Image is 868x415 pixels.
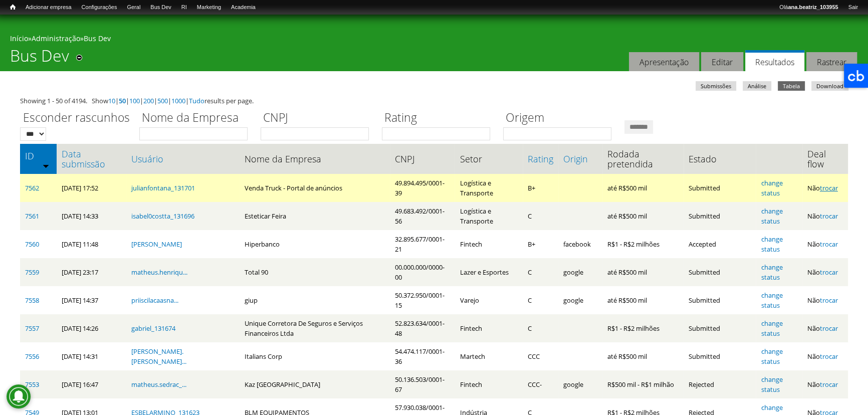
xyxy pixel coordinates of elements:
a: trocar [820,324,838,333]
td: 49.683.492/0001-56 [390,202,455,230]
td: 00.000.000/0000-00 [390,258,455,286]
a: Origin [563,154,597,164]
td: google [558,258,602,286]
td: R$1 - R$2 milhões [602,230,683,258]
a: Rating [528,154,553,164]
a: Início [10,34,28,43]
a: trocar [820,380,838,389]
td: google [558,286,602,314]
label: Esconder rascunhos [20,109,133,127]
a: ID [25,151,52,161]
div: Showing 1 - 50 of 4194. Show | | | | | | results per page. [20,96,848,106]
td: 52.823.634/0001-48 [390,314,455,342]
td: Hiperbanco [240,230,390,258]
a: isabel0costta_131696 [131,212,194,221]
a: change status [761,263,782,282]
a: change status [761,347,782,366]
a: change status [761,206,782,226]
a: Rastrear [806,52,857,72]
td: giup [240,286,390,314]
td: facebook [558,230,602,258]
td: até R$500 mil [602,286,683,314]
td: Venda Truck - Portal de anúncios [240,174,390,202]
a: 500 [157,96,168,105]
th: CNPJ [390,144,455,174]
label: Rating [382,109,497,127]
a: [PERSON_NAME].[PERSON_NAME]... [131,347,186,366]
td: Accepted [684,230,756,258]
td: Total 90 [240,258,390,286]
td: Lazer e Esportes [455,258,523,286]
a: Bus Dev [145,3,176,13]
a: change status [761,319,782,338]
a: change status [761,235,782,254]
td: 50.136.503/0001-67 [390,370,455,398]
td: Não [802,174,848,202]
a: 7557 [25,324,39,333]
td: Kaz [GEOGRAPHIC_DATA] [240,370,390,398]
td: 32.895.677/0001-21 [390,230,455,258]
td: Submitted [684,342,756,370]
td: google [558,370,602,398]
td: Não [802,258,848,286]
a: 7558 [25,296,39,305]
td: Fintech [455,370,523,398]
td: Submitted [684,174,756,202]
a: Adicionar empresa [21,3,77,13]
td: Italians Corp [240,342,390,370]
a: Bus Dev [84,34,111,43]
th: Estado [684,144,756,174]
a: change status [761,291,782,310]
strong: ana.beatriz_103955 [788,4,838,10]
a: Submissões [696,81,736,91]
td: [DATE] 17:52 [57,174,126,202]
span: Início [10,4,16,11]
a: Tabela [778,81,805,91]
td: Fintech [455,230,523,258]
td: Esteticar Feira [240,202,390,230]
a: 7559 [25,268,39,277]
a: 7556 [25,352,39,361]
td: [DATE] 23:17 [57,258,126,286]
td: R$500 mil - R$1 milhão [602,370,683,398]
label: Nome da Empresa [139,109,254,127]
h1: Bus Dev [10,46,69,71]
label: Origem [503,109,618,127]
td: [DATE] 14:37 [57,286,126,314]
td: até R$500 mil [602,342,683,370]
td: Não [802,342,848,370]
a: change status [761,375,782,394]
a: julianfontana_131701 [131,183,195,192]
td: C [523,202,558,230]
a: Configurações [77,3,122,13]
a: Download [811,81,848,91]
a: Marketing [192,3,226,13]
td: [DATE] 11:48 [57,230,126,258]
a: Análise [743,81,771,91]
td: 54.474.117/0001-36 [390,342,455,370]
td: Logística e Transporte [455,202,523,230]
td: Submitted [684,286,756,314]
td: Logística e Transporte [455,174,523,202]
a: [PERSON_NAME] [131,240,182,249]
a: 7562 [25,183,39,192]
td: [DATE] 16:47 [57,370,126,398]
img: ordem crescente [43,162,49,169]
td: Não [802,202,848,230]
td: até R$500 mil [602,174,683,202]
a: matheus.sedrac_... [131,380,186,389]
a: Administração [32,34,80,43]
th: Rodada pretendida [602,144,683,174]
td: 49.894.495/0001-39 [390,174,455,202]
a: Editar [701,52,743,72]
td: Fintech [455,314,523,342]
a: Apresentação [629,52,699,72]
td: Submitted [684,314,756,342]
td: 50.372.950/0001-15 [390,286,455,314]
td: Submitted [684,202,756,230]
a: Resultados [745,50,804,72]
td: até R$500 mil [602,202,683,230]
a: Geral [122,3,145,13]
a: trocar [820,240,838,249]
a: trocar [820,212,838,221]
